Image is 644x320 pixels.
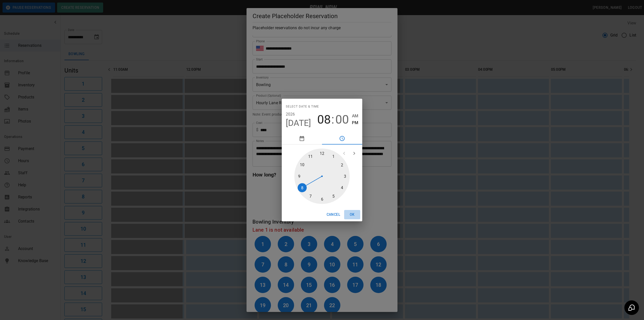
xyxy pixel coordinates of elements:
[322,132,362,145] button: pick time
[286,103,319,111] span: Select date & time
[335,113,349,127] button: 00
[325,210,342,219] button: Cancel
[352,113,358,119] button: AM
[286,111,295,118] button: 2026
[349,148,359,158] button: open next view
[344,210,360,219] button: OK
[352,119,358,126] button: PM
[317,113,331,127] button: 08
[331,113,334,127] span: :
[286,118,311,128] button: [DATE]
[282,132,322,145] button: pick date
